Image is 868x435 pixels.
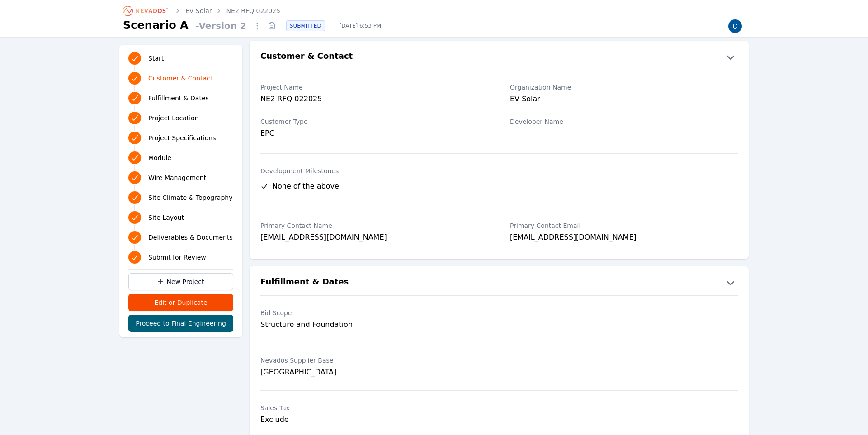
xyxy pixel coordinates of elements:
div: [EMAIL_ADDRESS][DOMAIN_NAME] [510,232,738,245]
span: Project Location [148,113,199,123]
span: Wire Management [148,173,206,182]
button: Proceed to Final Engineering [128,315,233,332]
label: Sales Tax [260,403,488,412]
label: Development Milestones [260,166,738,175]
span: - Version 2 [192,19,250,32]
span: Deliverables & Documents [148,233,233,242]
span: Site Climate & Topography [148,193,232,202]
nav: Progress [128,50,233,265]
span: Site Layout [148,213,184,222]
h2: Fulfillment & Dates [260,275,349,290]
label: Primary Contact Name [260,221,488,230]
div: Structure and Foundation [260,319,488,330]
div: NE2 RFQ 022025 [260,94,488,106]
button: Customer & Contact [250,50,749,64]
img: Carmen Brooks [728,19,742,33]
nav: Breadcrumb [123,4,280,18]
label: Customer Type [260,117,488,126]
label: Project Name [260,83,488,92]
div: SUBMITTED [286,20,325,31]
h1: Scenario A [123,18,189,33]
label: Primary Contact Email [510,221,738,230]
span: Fulfillment & Dates [148,94,209,103]
button: Fulfillment & Dates [250,275,749,290]
span: Customer & Contact [148,74,212,83]
span: Submit for Review [148,253,206,262]
label: Bid Scope [260,308,488,317]
div: EPC [260,128,488,139]
span: Start [148,54,164,63]
span: [DATE] 6:53 PM [332,22,389,29]
div: Exclude [260,414,488,425]
div: [GEOGRAPHIC_DATA] [260,367,488,378]
label: Nevados Supplier Base [260,356,488,365]
button: Edit or Duplicate [128,294,233,311]
div: EV Solar [510,94,738,106]
span: Project Specifications [148,133,216,142]
h2: Customer & Contact [260,50,353,64]
label: Organization Name [510,83,738,92]
span: Module [148,153,171,162]
label: Developer Name [510,117,738,126]
span: None of the above [272,181,339,192]
a: New Project [128,273,233,290]
div: [EMAIL_ADDRESS][DOMAIN_NAME] [260,232,488,245]
a: EV Solar [185,6,212,15]
a: NE2 RFQ 022025 [226,6,280,15]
